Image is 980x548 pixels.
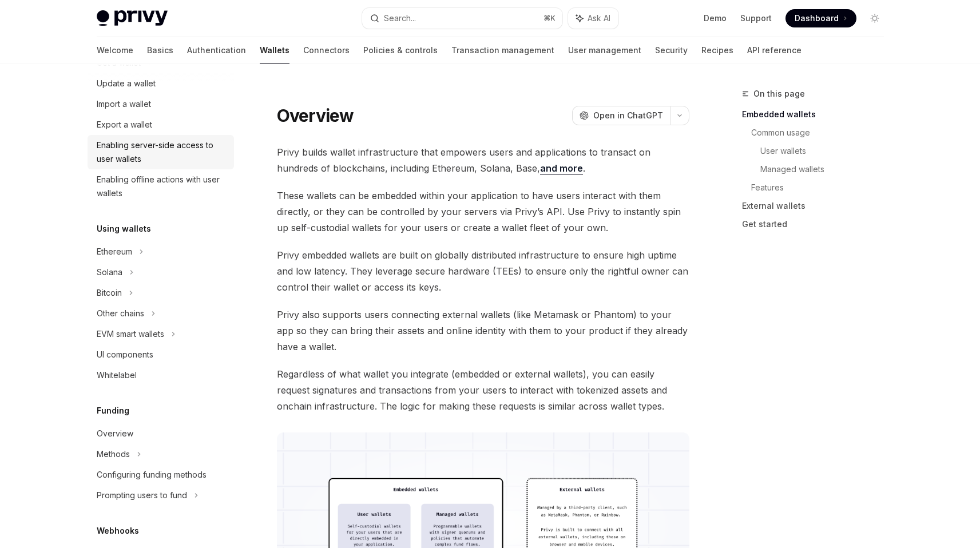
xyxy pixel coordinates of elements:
button: Open in ChatGPT [572,106,670,125]
span: ⌘ K [543,14,556,23]
h5: Funding [97,404,129,418]
a: Support [740,13,772,24]
h5: Webhooks [97,524,139,538]
div: UI components [97,348,153,362]
a: Basics [147,37,173,64]
h5: Using wallets [97,222,151,236]
a: UI components [88,344,234,365]
div: Import a wallet [97,97,151,111]
span: Ask AI [588,13,610,24]
div: EVM smart wallets [97,327,164,341]
div: Prompting users to fund [97,489,187,502]
a: Security [655,37,688,64]
a: Features [751,178,893,197]
div: Configuring funding methods [97,468,207,482]
a: Welcome [97,37,133,64]
button: Toggle dark mode [866,9,884,27]
a: Enabling offline actions with user wallets [88,169,234,204]
div: Whitelabel [97,368,137,382]
div: Solana [97,265,122,279]
a: User management [568,37,641,64]
h1: Overview [277,105,354,126]
a: Connectors [303,37,350,64]
a: Common usage [751,124,893,142]
a: Demo [704,13,727,24]
div: Methods [97,447,130,461]
div: Export a wallet [97,118,152,132]
span: Regardless of what wallet you integrate (embedded or external wallets), you can easily request si... [277,366,689,414]
span: These wallets can be embedded within your application to have users interact with them directly, ... [277,188,689,236]
a: Get started [742,215,893,233]
a: Authentication [187,37,246,64]
div: Bitcoin [97,286,122,300]
a: Export a wallet [88,114,234,135]
a: Managed wallets [760,160,893,178]
a: Import a wallet [88,94,234,114]
a: Dashboard [785,9,856,27]
a: Policies & controls [363,37,438,64]
div: Ethereum [97,245,132,259]
a: Embedded wallets [742,105,893,124]
button: Ask AI [568,8,618,29]
div: Update a wallet [97,77,156,90]
img: light logo [97,10,168,26]
div: Search... [384,11,416,25]
span: Open in ChatGPT [593,110,663,121]
a: Overview [88,423,234,444]
div: Other chains [97,307,144,320]
span: Dashboard [795,13,839,24]
button: Search...⌘K [362,8,562,29]
span: Privy builds wallet infrastructure that empowers users and applications to transact on hundreds o... [277,144,689,176]
a: External wallets [742,197,893,215]
div: Overview [97,427,133,440]
a: User wallets [760,142,893,160]
span: Privy also supports users connecting external wallets (like Metamask or Phantom) to your app so t... [277,307,689,355]
span: On this page [753,87,805,101]
span: Privy embedded wallets are built on globally distributed infrastructure to ensure high uptime and... [277,247,689,295]
div: Enabling offline actions with user wallets [97,173,227,200]
div: Enabling server-side access to user wallets [97,138,227,166]
a: Whitelabel [88,365,234,386]
a: Wallets [260,37,289,64]
a: Enabling server-side access to user wallets [88,135,234,169]
a: and more [540,162,583,174]
a: API reference [747,37,802,64]
a: Transaction management [451,37,554,64]
a: Configuring funding methods [88,464,234,485]
a: Update a wallet [88,73,234,94]
a: Recipes [701,37,733,64]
